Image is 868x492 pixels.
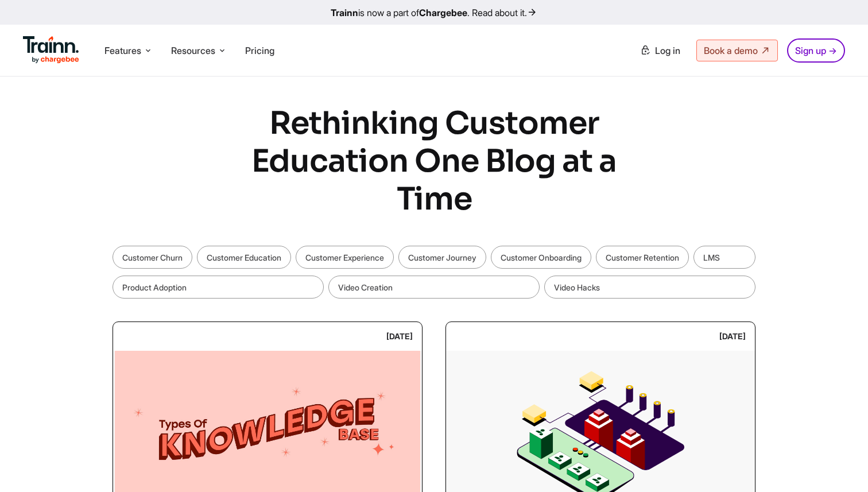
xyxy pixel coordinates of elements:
[104,44,141,57] span: Features
[171,44,215,57] span: Resources
[787,38,845,63] a: Sign up →
[245,45,274,56] a: Pricing
[704,45,758,56] span: Book a demo
[113,246,192,269] a: Customer Churn
[491,246,591,269] a: Customer Onboarding
[113,276,324,299] a: Product Adoption
[596,246,689,269] a: Customer Retention
[696,40,778,61] a: Book a demo
[544,276,755,299] a: Video Hacks
[633,40,687,61] a: Log in
[719,327,746,346] div: [DATE]
[386,327,413,346] div: [DATE]
[655,45,680,56] span: Log in
[296,246,394,269] a: Customer Experience
[811,437,868,492] iframe: Chat Widget
[219,104,649,218] h1: Rethinking Customer Education One Blog at a Time
[23,36,79,64] img: Trainn Logo
[331,7,358,18] b: Trainn
[197,246,291,269] a: Customer Education
[693,246,755,269] a: LMS
[419,7,467,18] b: Chargebee
[398,246,486,269] a: Customer Journey
[328,276,540,299] a: Video Creation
